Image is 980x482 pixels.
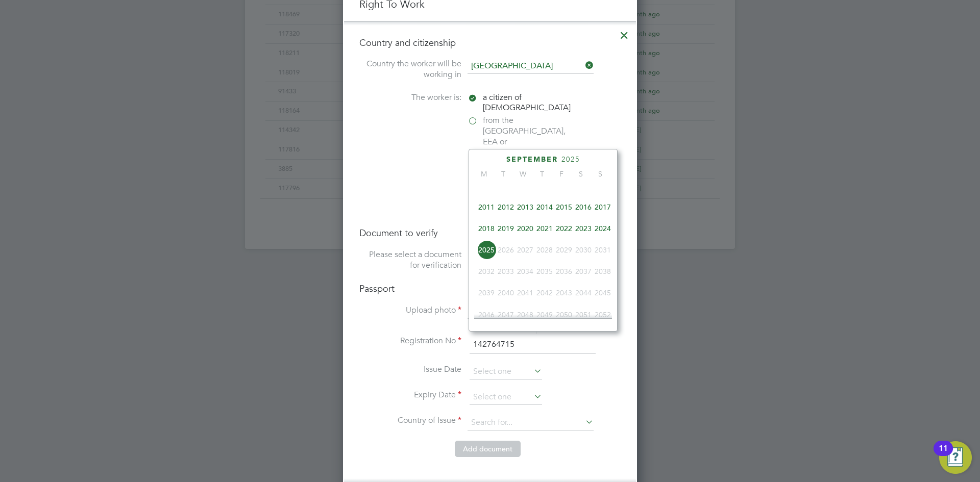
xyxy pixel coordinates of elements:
[470,390,542,405] input: Select one
[535,197,554,217] span: 2014
[496,305,516,324] span: 2047
[359,249,461,271] label: Please select a document for verification
[516,305,535,324] span: 2048
[552,169,571,179] span: F
[593,197,612,217] span: 2017
[359,415,461,426] label: Country of Issue
[574,305,593,324] span: 2051
[359,227,621,239] h4: Document to verify
[477,262,496,281] span: 2032
[591,169,610,179] span: S
[496,283,516,302] span: 2040
[496,219,516,238] span: 2019
[477,197,496,217] span: 2011
[535,240,554,260] span: 2028
[468,249,621,260] div: Passport
[593,262,612,281] span: 2038
[359,283,621,294] h4: Passport
[483,115,570,158] span: from the [GEOGRAPHIC_DATA], EEA or [GEOGRAPHIC_DATA]
[554,219,574,238] span: 2022
[477,240,496,260] span: 2025
[516,219,535,238] span: 2020
[593,240,612,260] span: 2031
[535,262,554,281] span: 2035
[513,169,532,179] span: W
[496,240,516,260] span: 2026
[939,448,948,462] div: 11
[516,240,535,260] span: 2027
[554,305,574,324] span: 2050
[359,305,461,316] label: Upload photo
[496,197,516,217] span: 2012
[470,364,542,379] input: Select one
[359,364,461,375] label: Issue Date
[477,219,496,238] span: 2018
[496,262,516,281] span: 2033
[574,240,593,260] span: 2030
[477,305,496,324] span: 2046
[455,441,521,457] button: Add document
[574,283,593,302] span: 2044
[359,390,461,400] label: Expiry Date
[535,219,554,238] span: 2021
[494,169,513,179] span: T
[593,219,612,238] span: 2024
[468,59,594,74] input: Search for...
[574,219,593,238] span: 2023
[506,155,558,164] span: September
[593,305,612,324] span: 2052
[554,262,574,281] span: 2036
[554,197,574,217] span: 2015
[474,169,494,179] span: M
[359,92,461,103] label: The worker is:
[554,240,574,260] span: 2029
[477,283,496,302] span: 2039
[359,37,621,48] h4: Country and citizenship
[574,197,593,217] span: 2016
[535,305,554,324] span: 2049
[468,415,594,430] input: Search for...
[516,283,535,302] span: 2041
[483,92,571,114] span: a citizen of [DEMOGRAPHIC_DATA]
[359,336,461,346] label: Registration No
[939,441,972,474] button: Open Resource Center, 11 new notifications
[516,262,535,281] span: 2034
[571,169,591,179] span: S
[359,59,461,80] label: Country the worker will be working in
[593,283,612,302] span: 2045
[516,197,535,217] span: 2013
[561,155,580,164] span: 2025
[535,283,554,302] span: 2042
[554,283,574,302] span: 2043
[532,169,552,179] span: T
[468,260,621,271] div: Birth Certificate
[574,262,593,281] span: 2037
